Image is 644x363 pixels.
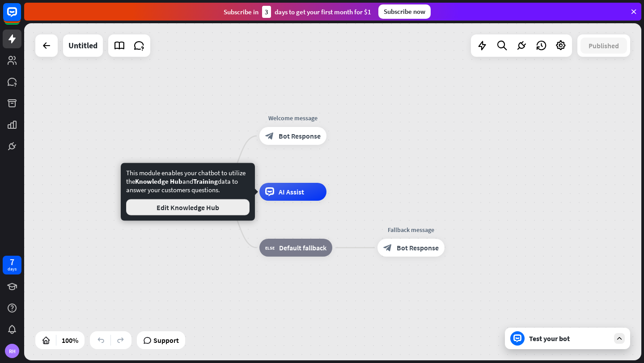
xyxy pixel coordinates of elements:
[279,131,321,140] span: Bot Response
[383,243,392,252] i: block_bot_response
[279,243,326,252] span: Default fallback
[135,177,182,186] span: Knowledge Hub
[8,266,17,272] div: days
[153,333,179,347] span: Support
[5,344,19,358] div: RH
[580,38,627,54] button: Published
[59,333,81,347] div: 100%
[371,225,451,234] div: Fallback message
[253,114,333,122] div: Welcome message
[68,34,97,57] div: Untitled
[126,169,250,215] div: This module enables your chatbot to utilize the and data to answer your customers questions.
[262,6,271,18] div: 3
[378,4,431,19] div: Subscribe now
[193,177,218,186] span: Training
[224,6,371,18] div: Subscribe in days to get your first month for $1
[397,243,439,252] span: Bot Response
[279,187,304,196] span: AI Assist
[10,258,14,266] div: 7
[7,4,34,30] button: Open LiveChat chat widget
[265,243,275,252] i: block_fallback
[126,199,250,215] button: Edit Knowledge Hub
[529,334,610,343] div: Test your bot
[3,256,21,274] a: 7 days
[265,131,274,140] i: block_bot_response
